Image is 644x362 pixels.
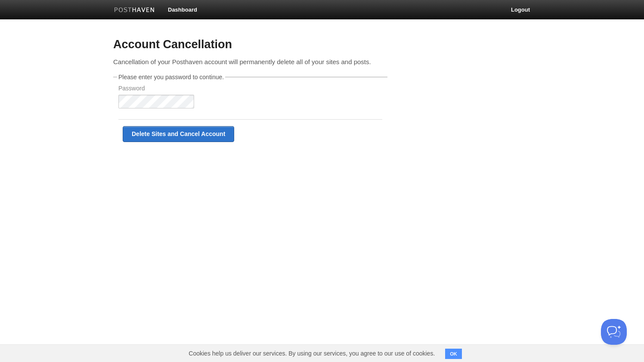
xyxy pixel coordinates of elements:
legend: Please enter you password to continue. [117,74,225,80]
label: Password [118,85,194,93]
input: Delete Sites and Cancel Account [123,126,234,142]
input: Password [118,95,194,108]
img: Posthaven-bar [114,7,155,14]
iframe: Help Scout Beacon - Open [601,319,627,345]
h3: Account Cancellation [113,38,387,51]
button: OK [445,349,462,359]
p: Cancellation of your Posthaven account will permanently delete all of your sites and posts. [113,57,387,66]
span: Cookies help us deliver our services. By using our services, you agree to our use of cookies. [180,345,443,362]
